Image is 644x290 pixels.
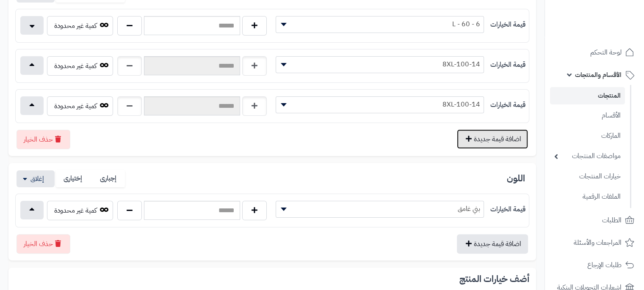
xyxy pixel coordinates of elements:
span: 8XL-100-14 [276,58,484,71]
a: خيارات المنتجات [550,167,625,186]
button: اضافة قيمة جديدة [457,129,528,149]
h3: أضف خيارات المنتج [15,274,529,284]
span: الطلبات [602,214,622,226]
span: بني غامق [276,202,484,215]
a: المنتجات [550,87,625,104]
img: logo-2.png [586,22,636,40]
span: L - 60 - 6 [276,18,484,30]
span: طلبات الإرجاع [587,259,622,271]
h3: اللون [507,174,529,183]
label: قيمة الخيارات [490,60,525,70]
span: 8XL-100-14 [276,56,484,73]
span: المراجعات والأسئلة [574,237,622,249]
span: 8XL-100-14 [276,98,484,111]
a: الملفات الرقمية [550,188,625,206]
span: الأقسام والمنتجات [575,69,622,81]
label: قيمة الخيارات [490,100,525,110]
span: 8XL-100-14 [276,96,484,113]
a: الأقسام [550,107,625,125]
label: إجبارى [91,170,125,187]
a: طلبات الإرجاع [550,255,639,275]
a: لوحة التحكم [550,42,639,63]
span: بني غامق [276,201,484,218]
span: L - 60 - 6 [276,16,484,33]
a: الطلبات [550,210,639,230]
label: قيمة الخيارات [490,20,525,30]
button: حذف الخيار [17,130,70,149]
button: حذف الخيار [17,234,70,254]
a: الماركات [550,127,625,145]
label: إختيارى [56,170,91,187]
span: لوحة التحكم [590,47,622,58]
a: المراجعات والأسئلة [550,233,639,253]
button: اضافة قيمة جديدة [457,234,528,254]
label: قيمة الخيارات [490,205,525,214]
a: مواصفات المنتجات [550,147,625,165]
